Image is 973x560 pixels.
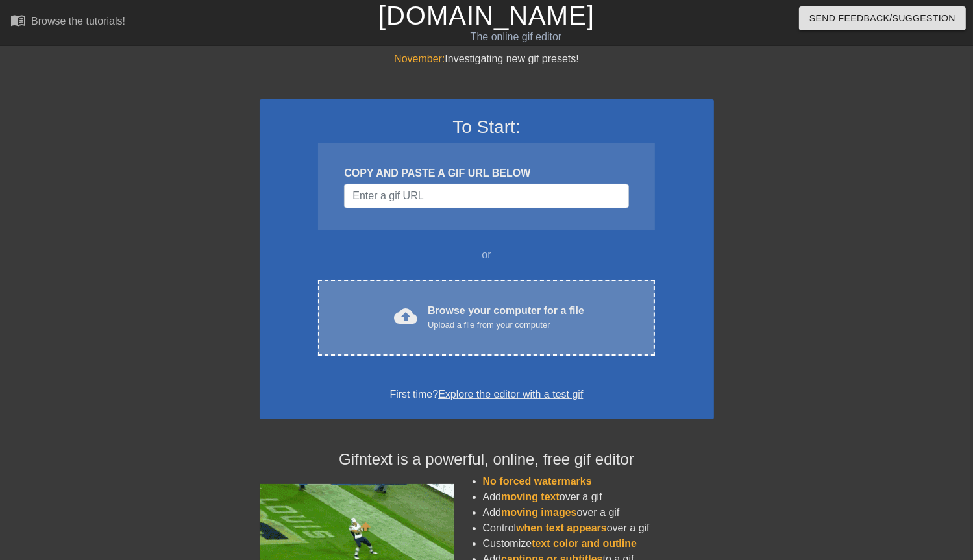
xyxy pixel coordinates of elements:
li: Add over a gif [483,489,714,505]
input: Username [344,184,628,208]
span: moving text [501,491,560,502]
h4: Gifntext is a powerful, online, free gif editor [260,450,714,469]
a: Explore the editor with a test gif [438,389,583,400]
a: Browse the tutorials! [10,12,125,32]
span: No forced watermarks [483,476,592,487]
button: Send Feedback/Suggestion [799,6,966,30]
a: [DOMAIN_NAME] [378,1,595,30]
li: Control over a gif [483,520,714,536]
div: or [293,247,680,263]
div: The online gif editor [331,29,702,45]
span: Send Feedback/Suggestion [809,10,955,27]
li: Add over a gif [483,505,714,520]
div: Browse your computer for a file [428,303,584,332]
span: text color and outline [532,538,637,549]
div: Upload a file from your computer [428,319,584,332]
h3: To Start: [277,116,697,138]
span: cloud_upload [394,304,417,328]
span: menu_book [10,12,26,28]
li: Customize [483,536,714,552]
span: moving images [501,507,576,518]
div: Browse the tutorials! [31,16,125,27]
div: Investigating new gif presets! [260,51,714,67]
span: when text appears [516,522,607,533]
div: First time? [277,387,697,402]
div: COPY AND PASTE A GIF URL BELOW [344,165,628,181]
span: November: [394,53,445,64]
